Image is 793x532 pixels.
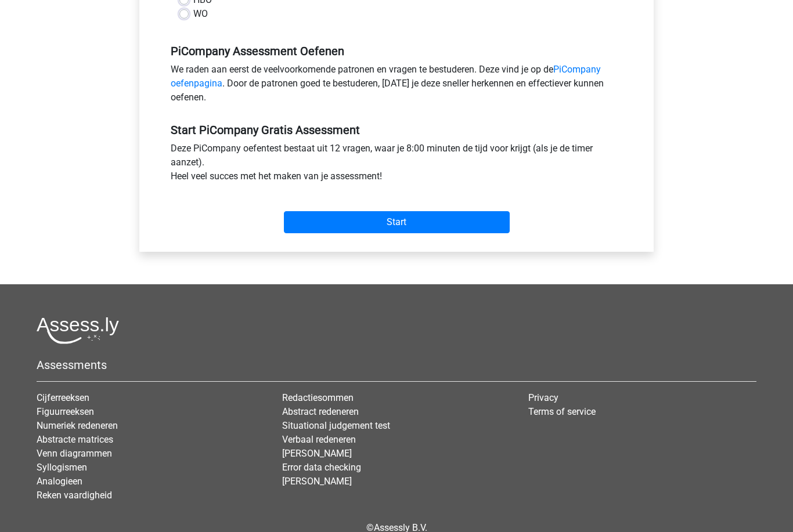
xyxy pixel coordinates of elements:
label: WO [193,8,208,21]
a: Reken vaardigheid [37,490,112,501]
a: Abstract redeneren [282,407,359,418]
h5: Assessments [37,359,756,372]
a: Analogieen [37,476,82,487]
a: Cijferreeksen [37,393,89,404]
a: Terms of service [528,407,596,418]
a: Figuurreeksen [37,407,94,418]
h5: Start PiCompany Gratis Assessment [171,124,622,137]
a: [PERSON_NAME] [282,448,352,459]
img: Assessly logo [37,317,119,345]
a: Redactiesommen [282,393,354,404]
a: Venn diagrammen [37,448,112,459]
a: Abstracte matrices [37,435,113,446]
div: We raden aan eerst de veelvoorkomende patronen en vragen te bestuderen. Deze vind je op de . Door... [162,63,631,110]
a: [PERSON_NAME] [282,476,352,487]
h5: PiCompany Assessment Oefenen [171,45,622,59]
a: Verbaal redeneren [282,435,356,446]
a: Numeriek redeneren [37,421,118,432]
div: Deze PiCompany oefentest bestaat uit 12 vragen, waar je 8:00 minuten de tijd voor krijgt (als je ... [162,142,631,189]
a: Error data checking [282,462,361,473]
input: Start [284,212,510,234]
a: Privacy [528,393,558,404]
a: Situational judgement test [282,421,390,432]
a: Syllogismen [37,462,87,473]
